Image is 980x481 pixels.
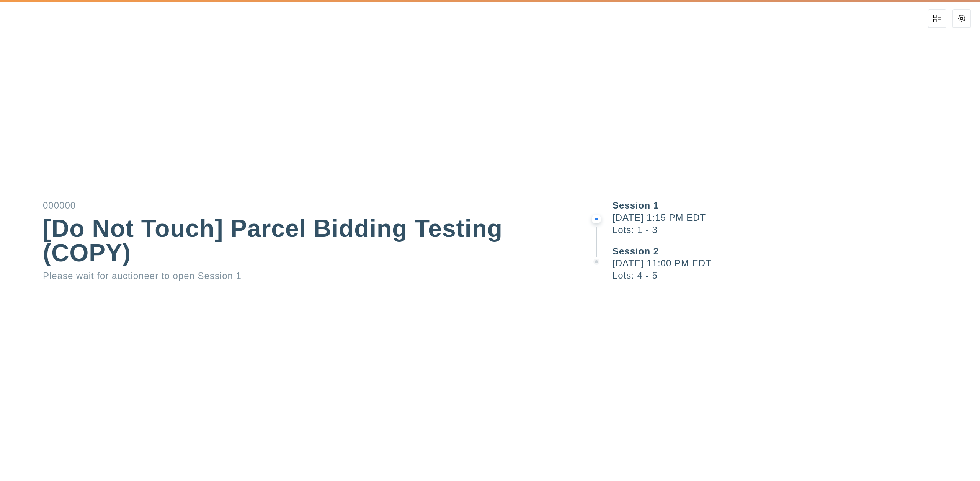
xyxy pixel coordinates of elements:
div: [DATE] 11:00 PM EDT [612,259,980,268]
div: Please wait for auctioneer to open Session 1 [43,271,545,280]
div: Lots: 1 - 3 [612,225,980,235]
div: Session 2 [612,247,980,256]
div: Lots: 4 - 5 [612,271,980,280]
div: [Do Not Touch] Parcel Bidding Testing (COPY) [43,216,545,265]
div: [DATE] 1:15 PM EDT [612,213,980,222]
div: 000000 [43,201,545,210]
div: Session 1 [612,201,980,210]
